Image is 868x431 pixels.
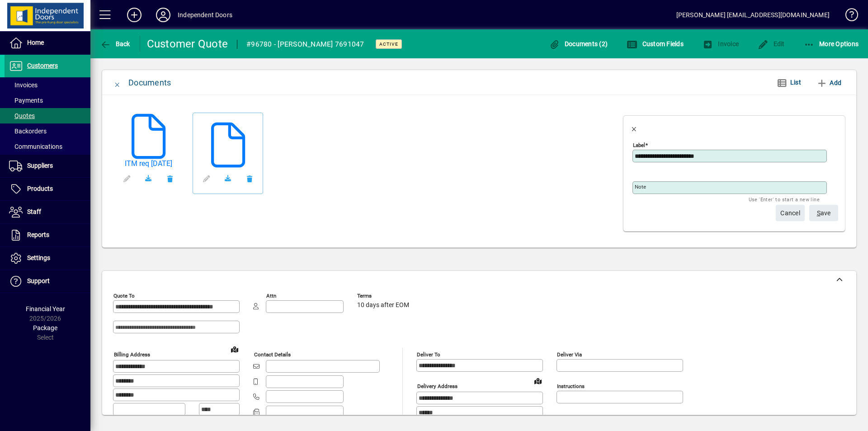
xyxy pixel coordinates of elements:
[633,142,645,148] mat-label: Label
[27,185,53,192] span: Products
[5,108,90,123] a: Quotes
[758,40,785,47] span: Edit
[5,77,90,93] a: Invoices
[557,383,585,389] mat-label: Instructions
[804,40,859,47] span: More Options
[239,168,260,189] button: Remove
[417,351,440,358] mat-label: Deliver To
[33,324,57,332] span: Package
[816,76,841,90] span: Add
[9,128,47,135] span: Backorders
[9,143,62,150] span: Communications
[100,40,130,47] span: Back
[790,79,801,86] span: List
[116,159,181,168] a: ITM req [DATE]
[700,36,741,52] button: Invoice
[27,208,41,215] span: Staff
[147,37,228,51] div: Customer Quote
[5,201,90,223] a: Staff
[780,206,800,221] span: Cancel
[557,351,582,358] mat-label: Deliver via
[27,62,58,69] span: Customers
[27,254,50,261] span: Settings
[623,116,645,138] button: Close
[5,155,90,177] a: Suppliers
[27,39,44,46] span: Home
[5,139,90,154] a: Communications
[27,231,49,238] span: Reports
[9,81,38,89] span: Invoices
[9,97,43,104] span: Payments
[178,8,232,22] div: Independent Doors
[357,293,411,299] span: Terms
[5,247,90,270] a: Settings
[809,205,838,221] button: Save
[5,123,90,139] a: Backorders
[549,40,608,47] span: Documents (2)
[227,342,242,356] a: View on map
[627,40,684,47] span: Custom Fields
[149,7,178,23] button: Profile
[676,8,830,22] div: [PERSON_NAME] [EMAIL_ADDRESS][DOMAIN_NAME]
[5,178,90,200] a: Products
[755,36,787,52] button: Edit
[547,36,610,52] button: Documents (2)
[137,168,159,189] a: Download
[98,36,132,52] button: Back
[107,72,128,94] button: Close
[27,162,53,169] span: Suppliers
[531,374,545,388] a: View on map
[27,277,50,284] span: Support
[357,302,409,309] span: 10 days after EOM
[776,205,805,221] button: Cancel
[817,206,831,221] span: ave
[703,40,739,47] span: Invoice
[120,7,149,23] button: Add
[5,270,90,293] a: Support
[769,75,808,91] button: List
[5,32,90,54] a: Home
[128,76,171,90] div: Documents
[813,75,845,91] button: Add
[113,293,135,299] mat-label: Quote To
[624,36,686,52] button: Custom Fields
[246,37,364,52] div: #96780 - [PERSON_NAME] 7691047
[26,305,65,313] span: Financial Year
[9,112,35,119] span: Quotes
[217,168,239,189] a: Download
[159,168,181,189] button: Remove
[5,224,90,246] a: Reports
[5,93,90,108] a: Payments
[379,41,398,47] span: Active
[266,293,276,299] mat-label: Attn
[635,184,646,190] mat-label: Note
[817,209,821,217] span: S
[802,36,861,52] button: More Options
[90,36,140,52] app-page-header-button: Back
[839,2,857,31] a: Knowledge Base
[749,194,820,204] mat-hint: Use 'Enter' to start a new line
